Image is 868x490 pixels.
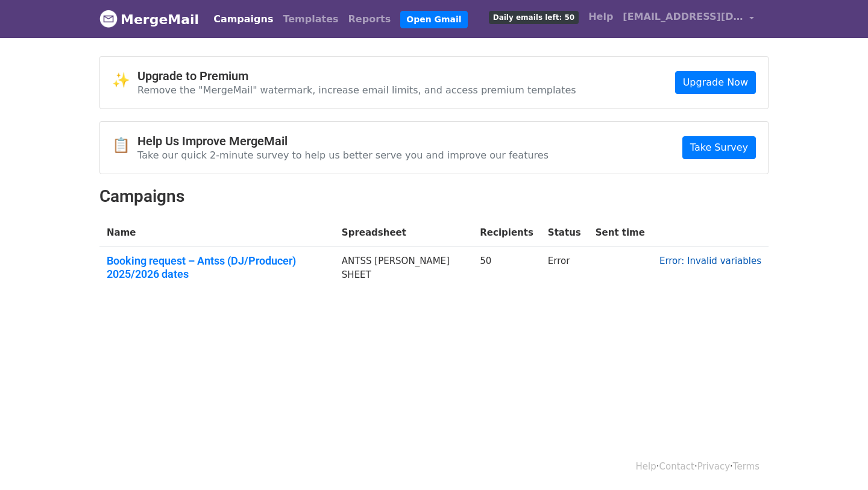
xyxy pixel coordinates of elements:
[344,7,396,31] a: Reports
[335,219,473,247] th: Spreadsheet
[473,247,541,293] td: 50
[682,136,756,159] a: Take Survey
[541,219,588,247] th: Status
[623,10,743,24] span: [EMAIL_ADDRESS][DOMAIN_NAME]
[659,461,694,472] a: Contact
[588,219,652,247] th: Sent time
[697,461,730,472] a: Privacy
[618,5,759,33] a: [EMAIL_ADDRESS][DOMAIN_NAME]
[99,219,335,247] th: Name
[137,69,576,83] h4: Upgrade to Premium
[484,5,583,29] a: Daily emails left: 50
[400,11,467,28] a: Open Gmail
[112,72,137,89] span: ✨
[675,71,756,94] a: Upgrade Now
[659,256,761,266] a: Error: Invalid variables
[137,134,549,148] h4: Help Us Improve MergeMail
[99,186,769,207] h2: Campaigns
[583,5,618,29] a: Help
[541,247,588,293] td: Error
[489,11,579,24] span: Daily emails left: 50
[808,432,868,490] iframe: Chat Widget
[209,7,278,31] a: Campaigns
[137,149,549,162] p: Take our quick 2-minute survey to help us better serve you and improve our features
[733,461,759,472] a: Terms
[112,137,137,154] span: 📋
[278,7,343,31] a: Templates
[99,7,199,32] a: MergeMail
[99,10,118,28] img: MergeMail logo
[473,219,541,247] th: Recipients
[335,247,473,293] td: ANTSS [PERSON_NAME] SHEET
[107,254,327,280] a: Booking request – Antss (DJ/Producer) 2025/2026 dates
[137,84,576,96] p: Remove the "MergeMail" watermark, increase email limits, and access premium templates
[636,461,656,472] a: Help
